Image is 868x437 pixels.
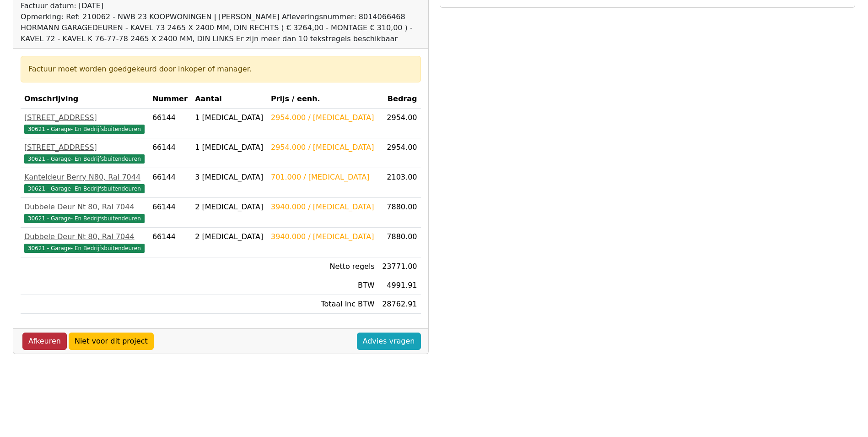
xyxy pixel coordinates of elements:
[24,142,145,153] div: [STREET_ADDRESS]
[24,244,145,253] span: 30621 - Garage- En Bedrijfsbuitendeuren
[24,125,145,134] span: 30621 - Garage- En Bedrijfsbuitendeuren
[24,142,145,164] a: [STREET_ADDRESS]30621 - Garage- En Bedrijfsbuitendeuren
[357,333,421,350] a: Advies vragen
[24,231,145,242] div: Dubbele Deur Nt 80, Ral 7044
[378,168,421,198] td: 2103.00
[149,198,191,228] td: 66144
[24,112,145,123] div: [STREET_ADDRESS]
[149,228,191,257] td: 66144
[271,231,375,242] div: 3940.000 / [MEDICAL_DATA]
[149,90,191,109] th: Nummer
[21,11,421,44] div: Opmerking: Ref: 210062 - NWB 23 KOOPWONINGEN | [PERSON_NAME] Afleveringsnummer: 8014066468 HORMAN...
[195,142,264,153] div: 1 [MEDICAL_DATA]
[149,168,191,198] td: 66144
[267,90,378,109] th: Prijs / eenh.
[271,142,375,153] div: 2954.000 / [MEDICAL_DATA]
[378,109,421,138] td: 2954.00
[267,257,378,276] td: Netto regels
[21,0,421,11] div: Factuur datum: [DATE]
[195,231,264,242] div: 2 [MEDICAL_DATA]
[28,64,413,75] div: Factuur moet worden goedgekeurd door inkoper of manager.
[271,172,375,183] div: 701.000 / [MEDICAL_DATA]
[149,109,191,138] td: 66144
[21,90,149,109] th: Omschrijving
[24,172,145,183] div: Kanteldeur Berry N80, Ral 7044
[267,276,378,295] td: BTW
[24,154,145,164] span: 30621 - Garage- En Bedrijfsbuitendeuren
[149,138,191,168] td: 66144
[378,295,421,314] td: 28762.91
[191,90,267,109] th: Aantal
[195,202,264,213] div: 2 [MEDICAL_DATA]
[24,202,145,213] div: Dubbele Deur Nt 80, Ral 7044
[378,138,421,168] td: 2954.00
[378,228,421,257] td: 7880.00
[24,184,145,193] span: 30621 - Garage- En Bedrijfsbuitendeuren
[378,276,421,295] td: 4991.91
[271,202,375,213] div: 3940.000 / [MEDICAL_DATA]
[378,198,421,228] td: 7880.00
[24,231,145,253] a: Dubbele Deur Nt 80, Ral 704430621 - Garage- En Bedrijfsbuitendeuren
[195,172,264,183] div: 3 [MEDICAL_DATA]
[195,112,264,123] div: 1 [MEDICAL_DATA]
[22,333,67,350] a: Afkeuren
[378,90,421,109] th: Bedrag
[24,214,145,223] span: 30621 - Garage- En Bedrijfsbuitendeuren
[24,172,145,194] a: Kanteldeur Berry N80, Ral 704430621 - Garage- En Bedrijfsbuitendeuren
[267,295,378,314] td: Totaal inc BTW
[378,257,421,276] td: 23771.00
[271,112,375,123] div: 2954.000 / [MEDICAL_DATA]
[24,112,145,134] a: [STREET_ADDRESS]30621 - Garage- En Bedrijfsbuitendeuren
[69,333,154,350] a: Niet voor dit project
[24,202,145,224] a: Dubbele Deur Nt 80, Ral 704430621 - Garage- En Bedrijfsbuitendeuren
